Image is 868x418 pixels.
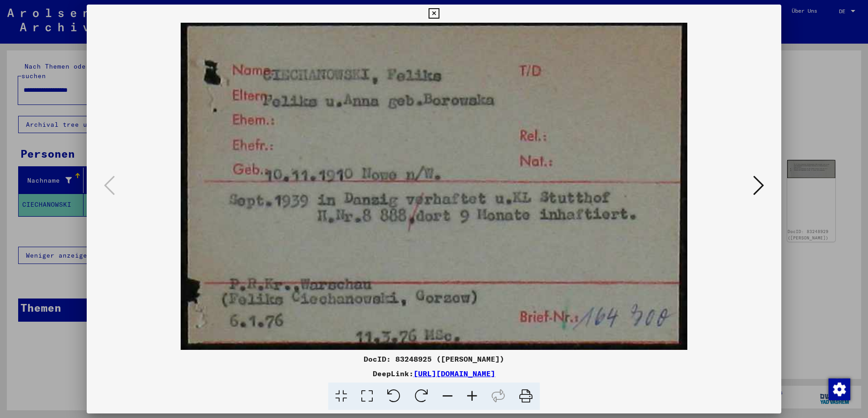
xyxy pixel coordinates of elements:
a: [URL][DOMAIN_NAME] [414,369,495,378]
div: DeepLink: [87,368,781,379]
div: DocID: 83248925 ([PERSON_NAME]) [87,353,781,364]
img: Zustimmung ändern [829,378,850,400]
div: Zustimmung ändern [828,378,850,400]
img: 001.jpg [118,23,750,350]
